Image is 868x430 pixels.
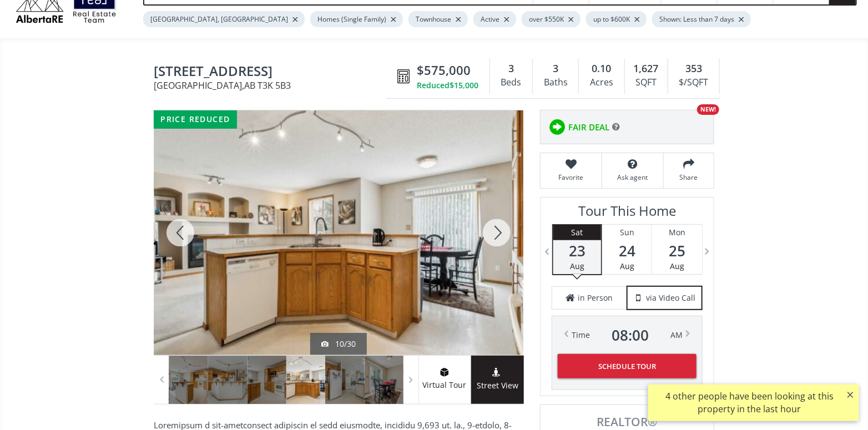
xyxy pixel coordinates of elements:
[496,62,527,76] div: 3
[473,11,516,27] div: Active
[417,62,471,79] span: $575,000
[552,203,703,224] h3: Tour This Home
[634,62,659,76] span: 1,627
[670,261,685,271] span: Aug
[408,11,468,27] div: Townhouse
[553,243,601,259] span: 23
[154,110,237,129] div: price reduced
[143,11,305,27] div: [GEOGRAPHIC_DATA], [GEOGRAPHIC_DATA]
[578,292,613,303] span: in Person
[620,261,634,271] span: Aug
[602,225,652,240] div: Sun
[584,74,618,91] div: Acres
[570,261,584,271] span: Aug
[553,225,601,240] div: Sat
[546,116,568,138] img: rating icon
[568,122,609,133] span: FAIR DEAL
[522,11,581,27] div: over $550K
[572,327,683,343] div: Time AM
[697,104,719,115] div: NEW!
[586,11,647,27] div: up to $600K
[630,74,662,91] div: SQFT
[612,327,649,343] span: 08 : 00
[608,173,658,182] span: Ask agent
[652,243,702,259] span: 25
[154,81,392,90] span: [GEOGRAPHIC_DATA] , AB T3K 5B3
[154,64,392,81] span: 1210 Harvest Hills Drive NE
[417,80,478,91] div: Reduced
[418,379,471,392] span: Virtual Tour
[538,62,573,76] div: 3
[674,62,714,76] div: 353
[652,11,751,27] div: Shown: Less than 7 days
[652,225,702,240] div: Mon
[546,173,596,182] span: Favorite
[841,385,859,404] button: ×
[496,74,527,91] div: Beds
[321,338,356,350] div: 10/30
[450,80,478,91] span: $15,000
[471,380,524,392] span: Street View
[602,243,652,259] span: 24
[310,11,403,27] div: Homes (Single Family)
[669,173,708,182] span: Share
[538,74,573,91] div: Baths
[558,354,697,378] button: Schedule Tour
[418,356,471,404] a: virtual tour iconVirtual Tour
[646,292,695,303] span: via Video Call
[674,74,714,91] div: $/SQFT
[553,416,702,428] span: REALTOR®
[654,390,845,416] div: 4 other people have been looking at this property in the last hour
[584,62,618,76] div: 0.10
[439,368,450,377] img: virtual tour icon
[154,110,523,355] div: 1210 Harvest Hills Drive NE Calgary, AB T3K 5B3 - Photo 10 of 30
